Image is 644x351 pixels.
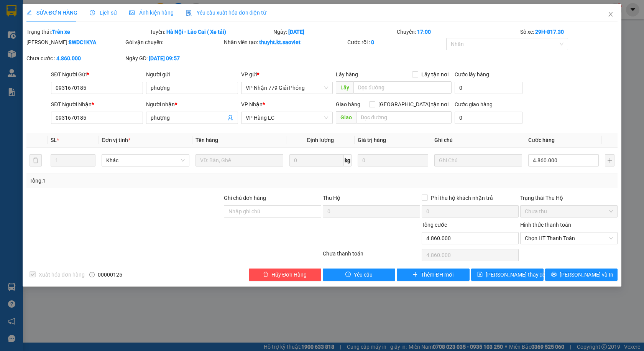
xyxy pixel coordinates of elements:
[125,54,223,63] div: Ngày GD:
[421,270,453,279] span: Thêm ĐH mới
[418,70,452,79] span: Lấy tận nơi
[26,28,149,36] div: Trạng thái:
[51,70,143,79] div: SĐT Người Gửi
[520,194,618,202] div: Trạng thái Thu Hộ
[36,270,88,279] span: Xuất hóa đơn hàng
[129,10,135,15] span: picture
[525,232,613,244] span: Chọn HT Thanh Toán
[520,222,571,228] label: Hình thức thanh toán
[102,137,130,143] span: Đơn vị tính
[195,154,283,166] input: VD: Bàn, Ghế
[412,272,418,278] span: plus
[608,11,614,17] span: close
[30,154,42,166] button: delete
[224,195,266,201] label: Ghi chú đơn hàng
[347,38,445,46] div: Cước rồi :
[525,206,613,217] span: Chưa thu
[434,154,522,166] input: Ghi Chú
[307,137,334,143] span: Định lượng
[455,71,489,77] label: Cước lấy hàng
[605,154,614,166] button: plus
[98,270,122,279] span: 00000125
[375,100,452,109] span: [GEOGRAPHIC_DATA] tận nơi
[336,71,358,77] span: Lấy hàng
[455,82,523,94] input: Cước lấy hàng
[106,155,185,166] span: Khác
[336,81,353,94] span: Lấy
[149,28,273,36] div: Tuyến:
[345,272,351,278] span: exclamation-circle
[89,272,95,277] span: info-circle
[90,10,117,16] span: Lịch sử
[69,39,96,45] b: 8WDC1KYA
[455,101,493,107] label: Cước giao hàng
[322,249,421,263] div: Chưa thanh toán
[396,28,519,36] div: Chuyến:
[26,38,124,46] div: [PERSON_NAME]:
[186,10,267,16] span: Yêu cầu xuất hóa đơn điện tử
[431,133,525,148] th: Ghi chú
[471,269,544,281] button: save[PERSON_NAME] thay đổi
[600,4,621,25] button: Close
[26,10,77,16] span: SỬA ĐƠN HÀNG
[26,10,32,15] span: edit
[336,111,356,124] span: Giao
[125,38,223,46] div: Gói vận chuyển:
[166,29,226,35] b: Hà Nội - Lào Cai ( Xe tải)
[371,39,374,45] b: 0
[259,39,301,45] b: thuyht.kt.saoviet
[336,101,360,107] span: Giao hàng
[26,54,124,63] div: Chưa cước :
[397,269,469,281] button: plusThêm ĐH mới
[51,137,57,143] span: SL
[551,272,557,278] span: printer
[560,270,613,279] span: [PERSON_NAME] và In
[56,55,81,61] b: 4.860.000
[323,269,395,281] button: exclamation-circleYêu cầu
[146,70,238,79] div: Người gửi
[535,29,564,35] b: 29H-817.30
[422,222,447,228] span: Tổng cước
[356,111,452,124] input: Dọc đường
[263,272,268,278] span: delete
[246,82,329,94] span: VP Nhận 779 Giải Phóng
[344,154,352,166] span: kg
[90,10,95,15] span: clock-circle
[241,70,333,79] div: VP gửi
[146,100,238,109] div: Người nhận
[428,194,496,202] span: Phí thu hộ khách nhận trả
[417,29,431,35] b: 17:00
[288,29,304,35] b: [DATE]
[358,137,386,143] span: Giá trị hàng
[353,81,452,94] input: Dọc đường
[195,137,218,143] span: Tên hàng
[358,154,428,166] input: 0
[354,270,373,279] span: Yêu cầu
[241,101,263,107] span: VP Nhận
[528,137,555,143] span: Cước hàng
[273,28,396,36] div: Ngày:
[224,205,321,218] input: Ghi chú đơn hàng
[52,29,70,35] b: Trên xe
[455,112,523,124] input: Cước giao hàng
[30,176,249,185] div: Tổng: 1
[545,269,618,281] button: printer[PERSON_NAME] và In
[486,270,547,279] span: [PERSON_NAME] thay đổi
[224,38,346,46] div: Nhân viên tạo:
[271,270,307,279] span: Hủy Đơn Hàng
[246,112,329,124] span: VP Hàng LC
[51,100,143,109] div: SĐT Người Nhận
[323,195,340,201] span: Thu Hộ
[249,269,321,281] button: deleteHủy Đơn Hàng
[186,10,192,16] img: icon
[227,115,233,121] span: user-add
[477,272,483,278] span: save
[519,28,618,36] div: Số xe:
[149,55,180,61] b: [DATE] 09:57
[129,10,174,16] span: Ảnh kiện hàng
